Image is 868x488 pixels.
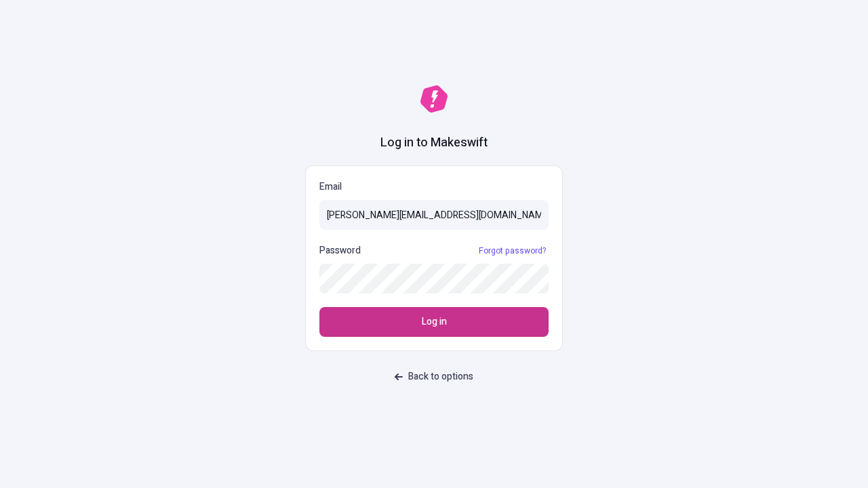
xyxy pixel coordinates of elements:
[319,180,549,195] p: Email
[387,365,481,389] button: Back to options
[319,243,361,258] p: Password
[319,307,549,337] button: Log in
[422,314,447,329] span: Log in
[476,245,549,256] a: Forgot password?
[319,200,549,230] input: Email
[408,369,473,384] span: Back to options
[380,134,488,152] h1: Log in to Makeswift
